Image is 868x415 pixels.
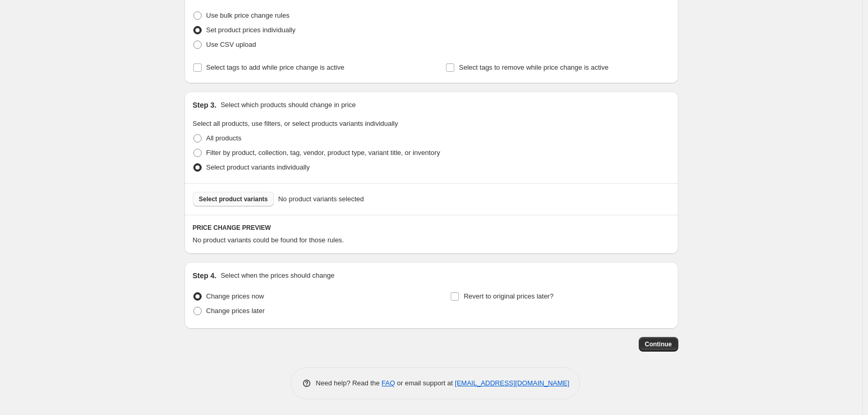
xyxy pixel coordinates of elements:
a: [EMAIL_ADDRESS][DOMAIN_NAME] [455,379,569,387]
h2: Step 4. [193,270,217,281]
span: Set product prices individually [206,26,296,34]
span: No product variants could be found for those rules. [193,236,344,244]
span: Need help? Read the [316,379,382,387]
span: Select product variants [199,195,268,203]
span: All products [206,134,242,142]
span: Select product variants individually [206,163,310,171]
span: Select tags to add while price change is active [206,63,345,71]
span: Filter by product, collection, tag, vendor, product type, variant title, or inventory [206,149,440,157]
span: Change prices now [206,292,264,300]
span: Use bulk price change rules [206,11,290,19]
span: Continue [645,340,672,348]
span: Revert to original prices later? [464,292,554,300]
h6: PRICE CHANGE PREVIEW [193,224,670,232]
button: Continue [639,337,678,352]
h2: Step 3. [193,100,217,110]
p: Select when the prices should change [220,270,334,281]
span: No product variants selected [278,194,364,204]
span: Select tags to remove while price change is active [459,63,609,71]
p: Select which products should change in price [220,100,356,110]
span: or email support at [395,379,455,387]
button: Select product variants [193,192,274,206]
a: FAQ [382,379,395,387]
span: Select all products, use filters, or select products variants individually [193,120,398,127]
span: Use CSV upload [206,41,256,48]
span: Change prices later [206,307,265,315]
